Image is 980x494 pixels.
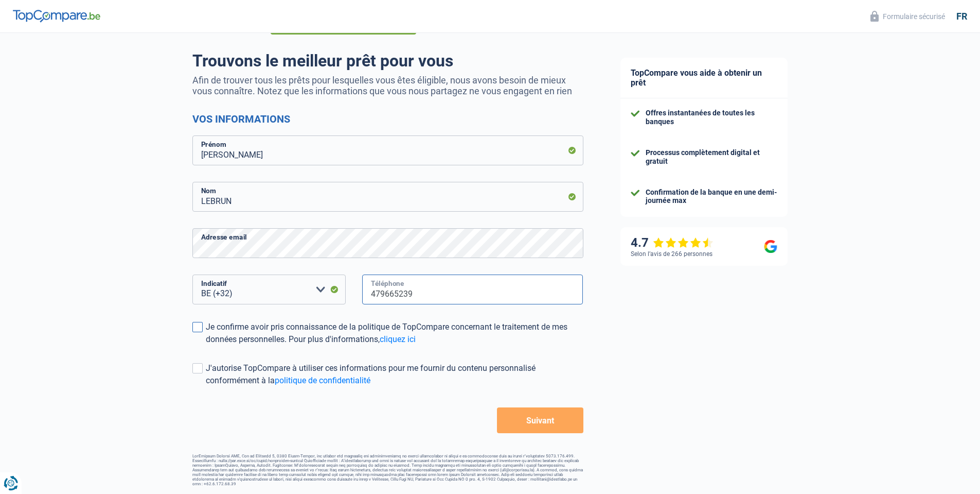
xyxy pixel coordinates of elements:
footer: LorEmipsum Dolorsi AME, Con ad Elitsedd 5, 0380 Eiusm-Tempor, inc utlabor etd magnaaliq eni admin... [192,454,583,486]
a: cliquez ici [380,334,416,344]
div: Je confirme avoir pris connaissance de la politique de TopCompare concernant le traitement de mes... [206,321,583,346]
div: Selon l’avis de 266 personnes [631,250,712,258]
div: fr [956,11,967,22]
div: Offres instantanées de toutes les banques [646,109,777,126]
div: 4.7 [631,235,714,250]
img: TopCompare Logo [13,10,100,22]
div: J'autorise TopCompare à utiliser ces informations pour me fournir du contenu personnalisé conform... [206,362,583,387]
div: Confirmation de la banque en une demi-journée max [646,188,777,206]
h1: Trouvons le meilleur prêt pour vous [192,51,583,71]
button: Formulaire sécurisé [864,8,951,25]
a: politique de confidentialité [275,376,370,385]
button: Suivant [497,407,583,433]
div: TopCompare vous aide à obtenir un prêt [620,58,788,98]
h2: Vos informations [192,113,583,125]
div: Processus complètement digital et gratuit [646,148,777,166]
p: Afin de trouver tous les prêts pour lesquelles vous êtes éligible, nous avons besoin de mieux vou... [192,75,583,96]
input: 401020304 [362,275,583,304]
